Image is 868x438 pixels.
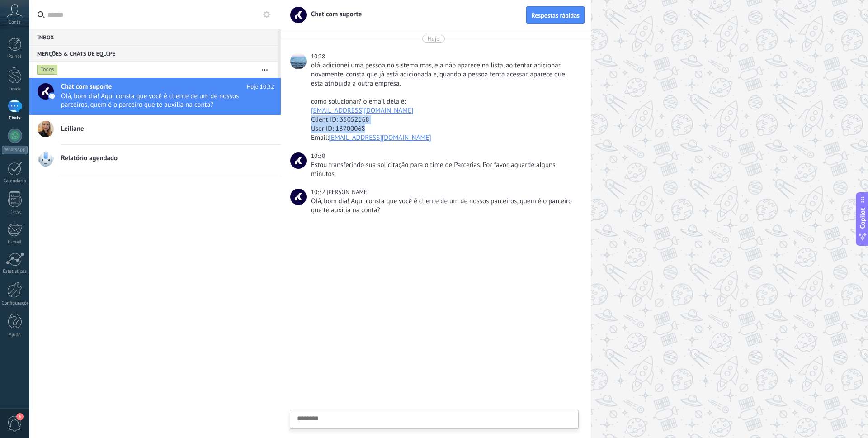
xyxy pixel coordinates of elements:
[29,78,281,115] a: Chat com suporte Hoje 10:32 Olá, bom dia! Aqui consta que você é cliente de um de nossos parceiro...
[311,61,577,88] div: olá, adicionei uma pessoa no sistema mas, ela não aparece na lista, ao tentar adicionar novamente...
[29,145,281,174] a: Relatório agendado
[531,12,580,19] span: Respostas rápidas
[311,106,414,115] a: [EMAIL_ADDRESS][DOMAIN_NAME]
[2,332,28,338] div: Ajuda
[29,45,278,62] div: Menções & Chats de equipe
[2,54,28,60] div: Painel
[2,210,28,216] div: Listas
[311,115,577,124] div: Client ID: 35052168
[311,124,577,133] div: User ID: 13700068
[61,82,112,91] span: Chat com suporte
[61,124,84,133] span: Leiliane
[2,269,28,275] div: Estatísticas
[290,189,307,205] span: Giovanna Henze
[311,161,577,179] div: Estou transferindo sua solicitação para o time de Parcerias. Por favor, aguarde alguns minutos.
[858,208,867,229] span: Copilot
[29,29,278,45] div: Inbox
[2,239,28,245] div: E-mail
[311,152,326,161] div: 10:30
[61,92,257,109] span: Olá, bom dia! Aqui consta que você é cliente de um de nossos parceiros, quem é o parceiro que te ...
[247,82,274,91] span: Hoje 10:32
[29,115,281,144] a: Leiliane
[37,64,58,75] div: Todos
[290,152,307,169] span: Chat com suporte
[311,97,577,106] div: como solucionar? o email dela é:
[2,86,28,92] div: Leads
[311,133,577,143] div: Email:
[311,197,577,215] div: Olá, bom dia! Aqui consta que você é cliente de um de nossos parceiros, quem é o parceiro que te ...
[311,52,326,61] div: 10:28
[326,188,368,196] span: Giovanna Henze
[61,154,118,163] span: Relatório agendado
[2,115,28,121] div: Chats
[311,188,326,197] div: 10:32
[290,53,307,69] span: Rafaela Frigerio Lopes
[329,133,431,142] a: [EMAIL_ADDRESS][DOMAIN_NAME]
[2,300,28,306] div: Configurações
[2,146,28,154] div: WhatsApp
[526,6,585,24] button: Respostas rápidas
[16,413,24,420] span: 3
[428,35,439,43] div: Hoje
[306,10,362,19] span: Chat com suporte
[2,178,28,184] div: Calendário
[9,19,21,25] span: Conta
